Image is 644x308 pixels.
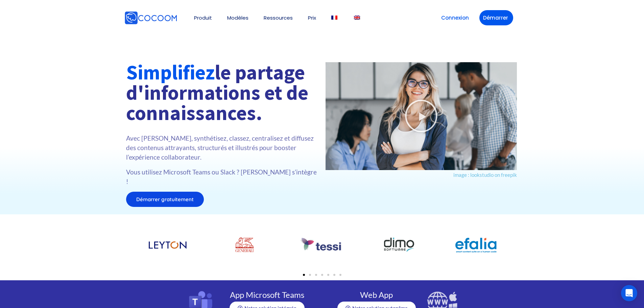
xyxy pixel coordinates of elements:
a: Connexion [437,10,473,25]
span: Go to slide 3 [315,274,317,276]
img: Français [331,16,337,20]
a: Ressources [264,15,293,20]
span: Go to slide 4 [321,274,323,276]
a: image : lookstudio on freepik [453,172,517,178]
span: Go to slide 1 [303,274,305,276]
font: Simplifiez [126,60,215,85]
h4: Web App [333,291,420,299]
img: Cocoom [124,11,177,25]
div: Open Intercom Messenger [621,285,637,301]
a: Produit [194,15,212,20]
a: Modèles [227,15,248,20]
a: Prix [308,15,316,20]
h4: App Microsoft Teams [223,291,311,299]
p: Avec [PERSON_NAME], synthétisez, classez, centralisez et diffusez des contenus attrayants, struct... [126,134,319,162]
span: Go to slide 5 [327,274,329,276]
span: Go to slide 6 [333,274,335,276]
img: Anglais [354,16,360,20]
span: Démarrer gratuitement [136,197,194,202]
span: Go to slide 2 [309,274,311,276]
h1: le partage d'informations et de connaissances. [126,62,319,123]
a: Démarrer gratuitement [126,192,204,207]
p: Vous utilisez Microsoft Teams ou Slack ? [PERSON_NAME] s’intègre ! [126,167,319,186]
span: Go to slide 7 [339,274,341,276]
a: Démarrer [479,10,513,25]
